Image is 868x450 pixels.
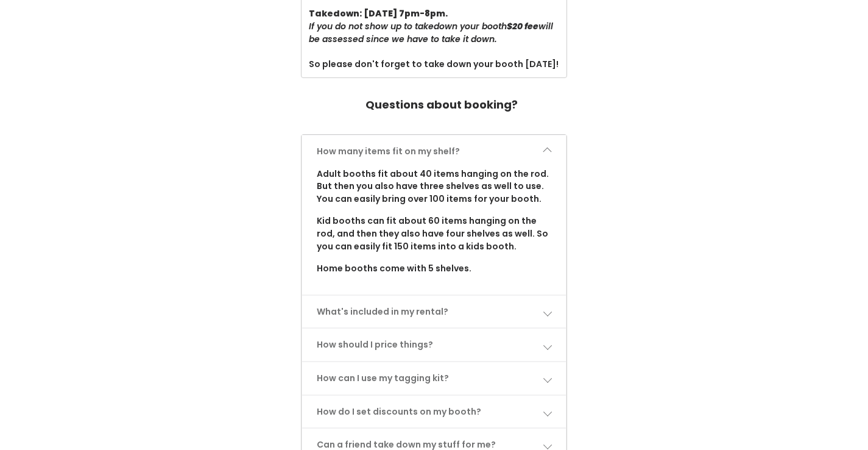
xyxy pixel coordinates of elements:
a: What's included in my rental? [302,296,566,328]
h4: Questions about booking? [365,93,518,117]
a: How do I set discounts on my booth? [302,396,566,428]
p: Adult booths fit about 40 items hanging on the rod. But then you also have three shelves as well ... [317,168,552,205]
a: How many items fit on my shelf? [302,135,566,168]
a: How should I price things? [302,329,566,361]
p: Kid booths can fit about 60 items hanging on the rod, and then they also have four shelves as wel... [317,215,552,252]
b: $20 fee [507,20,538,32]
a: How can I use my tagging kit? [302,362,566,395]
p: Home booths come with 5 shelves. [317,262,552,275]
i: If you do not show up to takedown your booth will be assessed since we have to take it down. [309,20,553,45]
b: Takedown: [DATE] 7pm-8pm. [309,7,448,20]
